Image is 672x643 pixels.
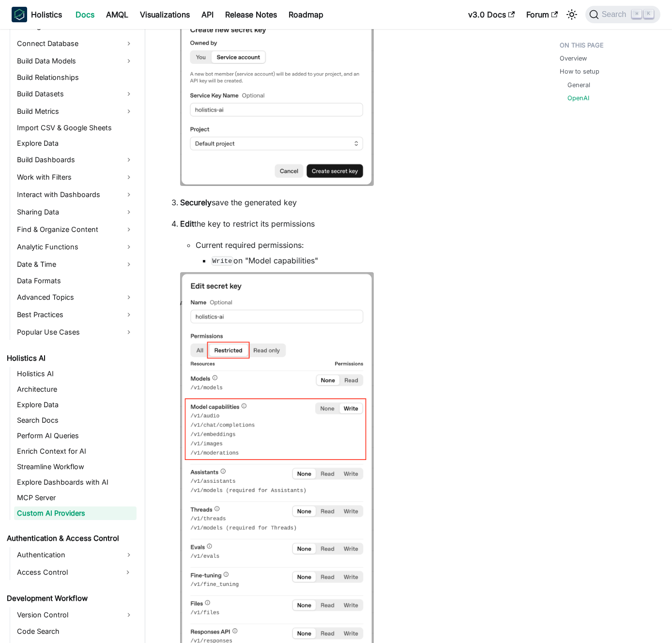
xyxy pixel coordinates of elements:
a: Sharing Data [14,204,137,220]
a: Perform AI Queries [14,429,137,443]
a: Build Metrics [14,104,137,119]
button: Expand sidebar category 'Access Control' [119,565,137,580]
a: Explore Dashboards with AI [14,475,137,489]
kbd: K [644,10,654,18]
a: Overview [560,54,587,63]
a: Data Formats [14,274,137,288]
a: HolisticsHolistics [12,7,62,22]
b: Holistics [31,9,62,20]
a: Docs [70,7,100,22]
a: MCP Server [14,491,137,505]
a: AMQL [100,7,134,22]
a: Architecture [14,383,137,396]
a: Explore Data [14,137,137,150]
a: Find & Organize Content [14,222,137,237]
a: Build Datasets [14,86,137,102]
a: Work with Filters [14,169,137,185]
a: Forum [520,7,564,22]
a: How to setup [560,67,599,76]
a: Best Practices [14,307,137,322]
a: Version Control [14,607,137,623]
a: Holistics AI [4,352,137,365]
a: Connect Database [14,36,137,51]
p: the key to restrict its permissions [180,218,521,230]
img: Holistics [12,7,27,22]
a: Authentication & Access Control [4,532,137,545]
span: Search [599,10,632,19]
a: Holistics AI [14,367,137,381]
a: Import CSV & Google Sheets [14,121,137,135]
a: Visualizations [134,7,196,22]
a: General [567,80,590,90]
p: save the generated key [180,197,521,208]
button: Switch between dark and light mode (currently light mode) [564,7,580,22]
a: Release Notes [219,7,283,22]
a: Roadmap [283,7,329,22]
a: Interact with Dashboards [14,187,137,202]
a: v3.0 Docs [462,7,520,22]
a: Code Search [14,625,137,638]
kbd: ⌘ [632,10,641,18]
a: Search Docs [14,413,137,427]
a: Streamline Workflow [14,460,137,474]
code: Write [211,256,233,266]
a: Build Relationships [14,71,137,84]
button: Search (Command+K) [585,6,660,23]
a: Analytic Functions [14,239,137,255]
a: Authentication [14,547,137,563]
a: Date & Time [14,257,137,272]
strong: Edit [180,219,194,229]
a: Access Control [14,565,119,580]
a: OpenAI [567,93,589,103]
a: Enrich Context for AI [14,444,137,458]
a: Custom AI Providers [14,506,137,520]
img: ai-openai-new-key [180,17,374,186]
a: Build Data Models [14,53,137,69]
li: Current required permissions: [196,239,521,266]
strong: Securely [180,198,212,207]
a: Advanced Topics [14,290,137,305]
a: API [196,7,219,22]
a: Build Dashboards [14,152,137,168]
a: Development Workflow [4,592,137,605]
a: Popular Use Cases [14,324,137,340]
a: Explore Data [14,398,137,412]
li: on "Model capabilities" [211,255,521,266]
